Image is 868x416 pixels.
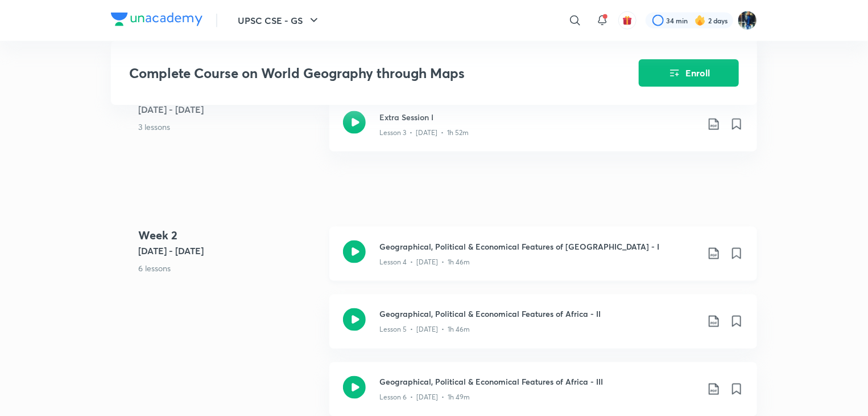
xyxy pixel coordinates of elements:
[111,13,202,26] img: Company Logo
[379,393,470,403] p: Lesson 6 • [DATE] • 1h 49m
[138,244,320,258] h5: [DATE] - [DATE]
[618,11,636,30] button: avatar
[138,103,320,116] h5: [DATE] - [DATE]
[379,325,470,335] p: Lesson 5 • [DATE] • 1h 46m
[111,13,202,29] a: Company Logo
[379,128,469,138] p: Lesson 3 • [DATE] • 1h 52m
[379,308,698,320] h3: Geographical, Political & Economical Features of Africa - II
[329,295,757,362] a: Geographical, Political & Economical Features of Africa - IILesson 5 • [DATE] • 1h 46m
[379,376,698,388] h3: Geographical, Political & Economical Features of Africa - III
[379,257,470,267] p: Lesson 4 • [DATE] • 1h 46m
[138,227,320,244] h4: Week 2
[329,97,757,165] a: Extra Session ILesson 3 • [DATE] • 1h 52m
[379,111,698,123] h3: Extra Session I
[138,262,320,274] p: 6 lessons
[379,240,698,252] h3: Geographical, Political & Economical Features of [GEOGRAPHIC_DATA] - I
[639,59,739,87] button: Enroll
[129,65,574,81] h3: Complete Course on World Geography through Maps
[138,121,320,133] p: 3 lessons
[695,15,706,26] img: streak
[738,11,757,30] img: Mainak Das
[622,15,633,26] img: avatar
[231,9,328,32] button: UPSC CSE - GS
[329,227,757,295] a: Geographical, Political & Economical Features of [GEOGRAPHIC_DATA] - ILesson 4 • [DATE] • 1h 46m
